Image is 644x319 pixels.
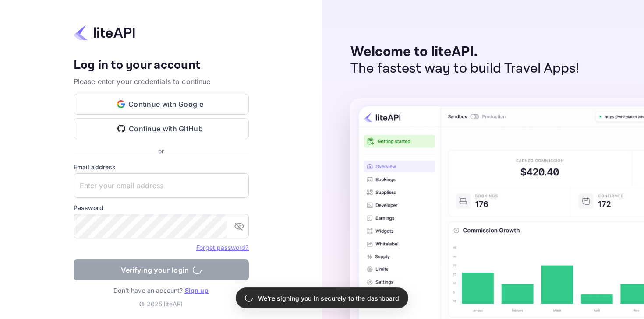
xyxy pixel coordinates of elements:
[196,244,248,251] a: Forget password?
[350,60,580,77] p: The fastest way to build Travel Apps!
[185,287,209,294] a: Sign up
[74,24,135,41] img: liteapi
[350,44,580,60] p: Welcome to liteAPI.
[74,76,249,87] p: Please enter your credentials to continue
[230,217,248,235] button: toggle password visibility
[74,286,249,295] p: Don't have an account?
[74,118,249,139] button: Continue with GitHub
[74,94,249,115] button: Continue with Google
[74,173,249,198] input: Enter your email address
[196,243,248,252] a: Forget password?
[74,203,249,212] label: Password
[74,162,249,172] label: Email address
[139,299,183,308] p: © 2025 liteAPI
[158,146,164,155] p: or
[258,294,399,303] p: We're signing you in securely to the dashboard
[74,58,249,73] h4: Log in to your account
